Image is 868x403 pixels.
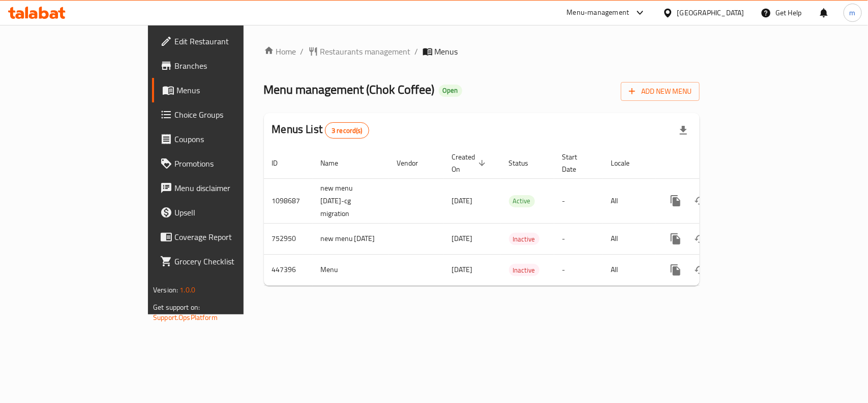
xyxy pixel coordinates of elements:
[152,102,293,127] a: Choice Groups
[688,227,712,251] button: Change Status
[439,86,462,95] span: Open
[603,178,655,223] td: All
[325,122,369,139] div: Total records count
[655,148,769,179] th: Actions
[629,85,692,98] span: Add New Menu
[509,195,535,207] div: Active
[174,35,285,47] span: Edit Restaurant
[174,60,285,72] span: Branches
[664,258,688,282] button: more
[313,254,389,285] td: Menu
[554,254,603,285] td: -
[320,45,411,58] span: Restaurants management
[179,283,195,297] span: 1.0.0
[264,78,435,101] span: Menu management ( Chok Coffee )
[272,157,291,169] span: ID
[264,148,769,286] table: enhanced table
[152,200,293,225] a: Upsell
[264,45,700,58] nav: breadcrumb
[321,157,352,169] span: Name
[308,45,411,58] a: Restaurants management
[621,82,700,101] button: Add New Menu
[152,127,293,151] a: Coupons
[554,178,603,223] td: -
[452,151,489,175] span: Created On
[313,223,389,254] td: new menu [DATE]
[567,7,630,19] div: Menu-management
[313,178,389,223] td: new menu [DATE]-cg migration
[603,223,655,254] td: All
[153,311,218,324] a: Support.OpsPlatform
[611,157,643,169] span: Locale
[174,133,285,145] span: Coupons
[603,254,655,285] td: All
[174,182,285,194] span: Menu disclaimer
[688,189,712,213] button: Change Status
[272,122,369,139] h2: Menus List
[509,195,535,207] span: Active
[153,283,178,297] span: Version:
[562,151,591,175] span: Start Date
[301,45,304,58] li: /
[174,255,285,267] span: Grocery Checklist
[850,7,856,18] span: m
[397,157,432,169] span: Vendor
[176,84,285,96] span: Menus
[152,29,293,53] a: Edit Restaurant
[509,264,540,276] span: Inactive
[452,194,473,207] span: [DATE]
[664,189,688,213] button: more
[452,232,473,245] span: [DATE]
[174,157,285,170] span: Promotions
[509,233,540,245] div: Inactive
[688,258,712,282] button: Change Status
[509,157,542,169] span: Status
[439,85,462,97] div: Open
[671,118,696,143] div: Export file
[554,223,603,254] td: -
[174,206,285,219] span: Upsell
[415,45,418,58] li: /
[152,225,293,249] a: Coverage Report
[152,53,293,78] a: Branches
[452,263,473,276] span: [DATE]
[435,45,458,58] span: Menus
[325,126,369,136] span: 3 record(s)
[152,176,293,200] a: Menu disclaimer
[152,151,293,176] a: Promotions
[174,109,285,121] span: Choice Groups
[152,249,293,274] a: Grocery Checklist
[677,7,744,18] div: [GEOGRAPHIC_DATA]
[153,301,200,314] span: Get support on:
[664,227,688,251] button: more
[509,233,540,245] span: Inactive
[174,231,285,243] span: Coverage Report
[152,78,293,102] a: Menus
